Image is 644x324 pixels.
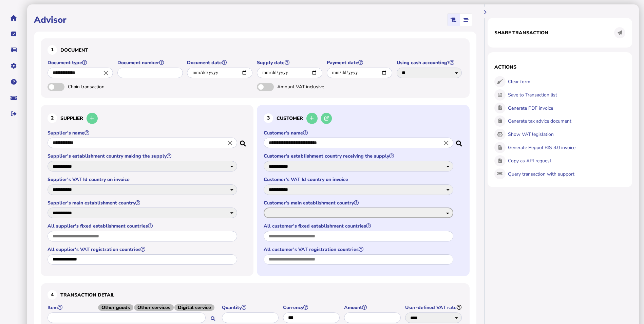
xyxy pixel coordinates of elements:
button: Sign out [6,107,21,121]
h3: Transaction detail [48,290,463,300]
label: Customer's VAT Id country on invoice [264,176,454,183]
label: Item [48,304,219,311]
button: Data manager [6,43,21,57]
button: Raise a support ticket [6,91,21,105]
label: Supplier's name [48,130,238,136]
label: Supplier's VAT Id country on invoice [48,176,238,183]
button: Hide [479,7,491,18]
mat-button-toggle: Stepper view [460,14,472,26]
div: 1 [48,45,57,55]
label: Amount [344,304,402,311]
button: Edit selected customer in the database [321,113,332,124]
h1: Share transaction [494,30,548,36]
label: Document number [117,59,184,66]
label: Customer's main establishment country [264,200,454,206]
span: Amount VAT inclusive [277,84,348,90]
i: Search for a dummy customer [456,139,463,144]
label: Using cash accounting? [397,59,463,66]
label: Document date [187,59,253,66]
i: Search for a dummy seller [240,139,247,144]
label: Quantity [222,304,280,311]
div: 3 [264,113,273,123]
label: All customer's VAT registration countries [264,246,454,253]
button: Home [6,11,21,25]
i: Close [102,69,110,76]
label: Supply date [257,59,323,66]
button: Add a new customer to the database [306,113,318,124]
button: Share transaction [614,27,625,38]
button: Manage settings [6,59,21,73]
label: User-defined VAT rate [405,304,463,311]
div: 4 [48,290,57,300]
label: Currency [283,304,341,311]
label: Customer's name [264,130,454,136]
h3: Document [48,45,463,55]
label: Document type [48,59,114,66]
div: 2 [48,113,57,123]
label: Customer's establishment country receiving the supply [264,153,454,159]
mat-button-toggle: Classic scrolling page view [448,14,460,26]
button: Help pages [6,75,21,89]
span: Chain transaction [68,84,139,90]
span: Other goods [98,304,133,311]
i: Close [442,139,450,147]
label: Supplier's main establishment country [48,200,238,206]
app-field: Select a document type [48,59,114,83]
label: Supplier's establishment country making the supply [48,153,238,159]
label: All supplier's fixed establishment countries [48,223,238,229]
i: Close [226,139,234,147]
section: Define the seller [41,105,253,276]
h1: Advisor [34,14,67,26]
span: Digital service [174,304,214,311]
label: All customer's fixed establishment countries [264,223,454,229]
h1: Actions [494,64,625,70]
label: Payment date [327,59,393,66]
h3: Supplier [48,112,247,125]
h3: Customer [264,112,463,125]
button: Add a new supplier to the database [87,113,98,124]
span: Other services [134,304,174,311]
button: Tasks [6,27,21,41]
label: All supplier's VAT registration countries [48,246,238,253]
